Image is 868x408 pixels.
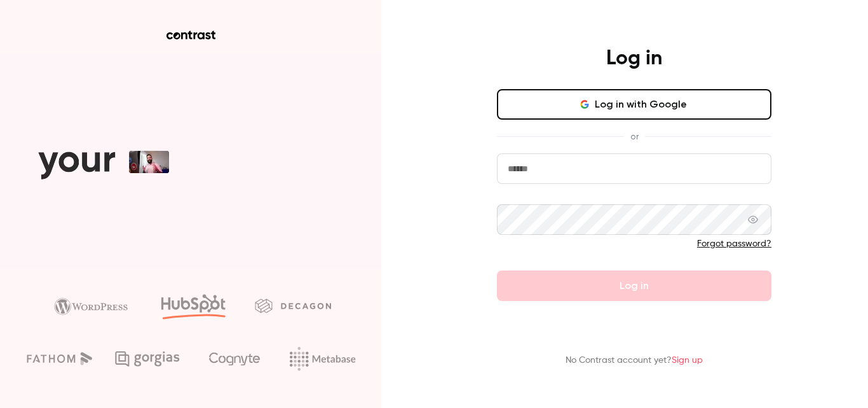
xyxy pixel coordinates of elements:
button: Log in with Google [497,89,771,120]
p: No Contrast account yet? [566,354,703,367]
h4: Log in [606,46,662,71]
a: Sign up [672,356,703,365]
span: or [624,130,645,143]
a: Forgot password? [697,239,771,248]
img: decagon [255,299,331,313]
